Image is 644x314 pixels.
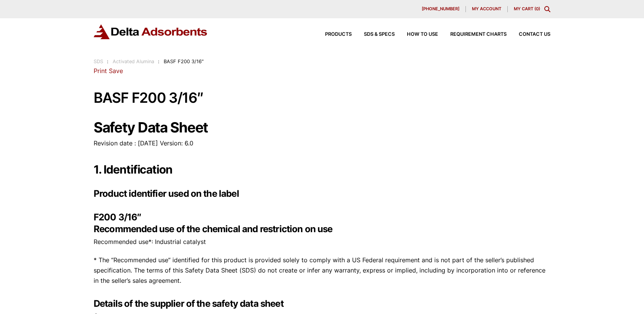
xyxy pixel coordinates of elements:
strong: Product identifier used on the label [94,188,239,199]
span: 0 [536,6,539,11]
strong: Recommended use of the chemical and restriction on use [94,223,333,234]
span: Requirement Charts [450,32,507,37]
a: Save [109,67,123,75]
strong: Details of the supplier of the safety data sheet [94,298,284,309]
a: My account [466,6,508,12]
a: Activated Alumina [113,59,154,64]
span: Products [325,32,352,37]
span: BASF F200 3/16″ [164,59,204,64]
a: Requirement Charts [438,32,507,37]
span: Contact Us [519,32,550,37]
p: Revision date : [DATE] Version: 6.0 [94,138,550,148]
span: : [107,59,108,64]
a: [PHONE_NUMBER] [416,6,466,12]
a: How to Use [395,32,438,37]
a: Print [94,67,107,75]
div: Toggle Modal Content [544,6,550,12]
span: How to Use [407,32,438,37]
img: Delta Adsorbents [94,24,208,39]
p: * The “Recommended use” identified for this product is provided solely to comply with a US Federa... [94,255,550,286]
a: Products [313,32,352,37]
strong: Safety Data Sheet [94,119,208,136]
span: : [158,59,159,64]
p: Recommended use*: Industrial catalyst [94,237,550,247]
strong: 1. Identification [94,163,172,176]
span: [PHONE_NUMBER] [422,7,459,11]
a: SDS [94,59,103,64]
a: SDS & SPECS [352,32,395,37]
h1: BASF F200 3/16″ [94,90,550,106]
span: SDS & SPECS [364,32,395,37]
span: My account [472,7,501,11]
a: My Cart (0) [514,6,540,11]
a: Contact Us [507,32,550,37]
strong: F200 3/16″ [94,212,142,223]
